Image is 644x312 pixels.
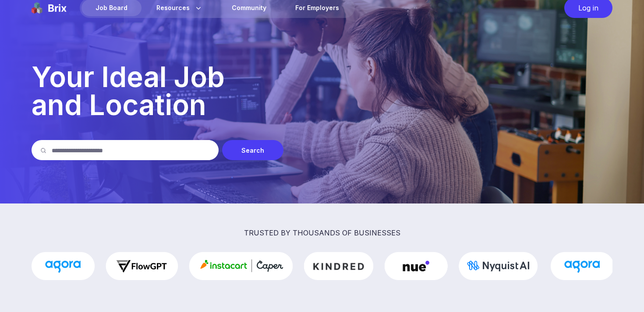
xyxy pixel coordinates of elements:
div: Search [222,140,283,160]
p: Your Ideal Job and Location [32,63,612,119]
